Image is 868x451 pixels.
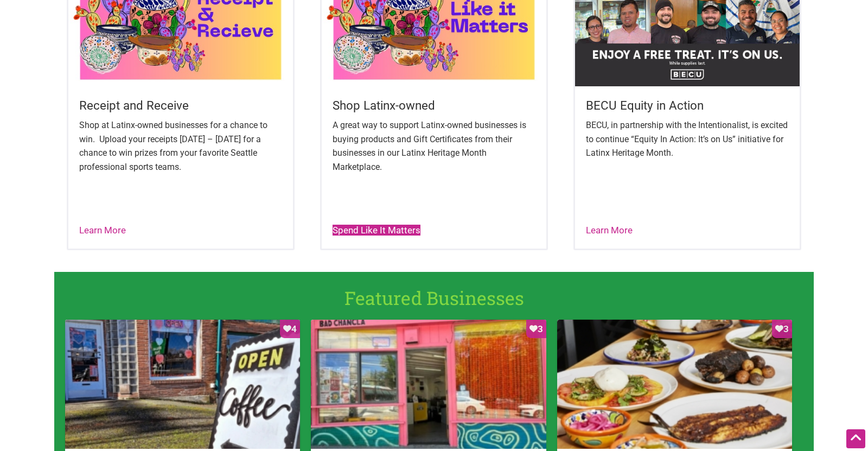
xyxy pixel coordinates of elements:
h5: Receipt and Receive [79,97,282,114]
p: A great way to support Latinx-owned businesses is buying products and Gift Certificates from thei... [333,118,535,174]
a: Learn More [586,225,633,236]
h5: BECU Equity in Action [586,97,789,114]
a: Spend Like It Matters [333,225,420,236]
p: BECU, in partnership with the Intentionalist, is excited to continue “Equity In Action: It’s on U... [586,118,789,160]
a: Learn More [79,225,126,236]
div: Scroll Back to Top [846,429,865,448]
p: Shop at Latinx-owned businesses for a chance to win. Upload your receipts [DATE] – [DATE] for a c... [79,118,282,174]
h5: Shop Latinx-owned [333,97,535,114]
h1: Featured Businesses [63,285,805,311]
